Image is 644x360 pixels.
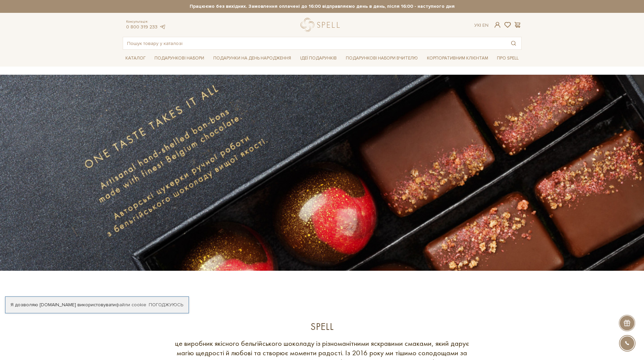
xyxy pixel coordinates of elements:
[126,20,166,24] span: Консультація:
[482,22,488,28] a: En
[301,18,343,32] a: logo
[343,52,421,64] a: Подарункові набори Вчителю
[494,53,521,64] a: Про Spell
[159,24,166,30] a: telegram
[506,37,521,49] button: Пошук товару у каталозі
[297,53,339,64] a: Ідеї подарунків
[152,53,207,64] a: Подарункові набори
[123,53,148,64] a: Каталог
[5,302,189,308] div: Я дозволяю [DOMAIN_NAME] використовувати
[149,302,183,308] a: Погоджуюсь
[424,53,491,64] a: Корпоративним клієнтам
[123,3,522,9] strong: Працюємо без вихідних. Замовлення оплачені до 16:00 відправляємо день в день, після 16:00 - насту...
[167,320,478,333] div: Spell
[123,37,506,49] input: Пошук товару у каталозі
[116,302,146,308] a: файли cookie
[211,53,294,64] a: Подарунки на День народження
[126,24,158,30] a: 0 800 319 233
[474,22,488,28] div: Ук
[480,22,481,28] span: |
